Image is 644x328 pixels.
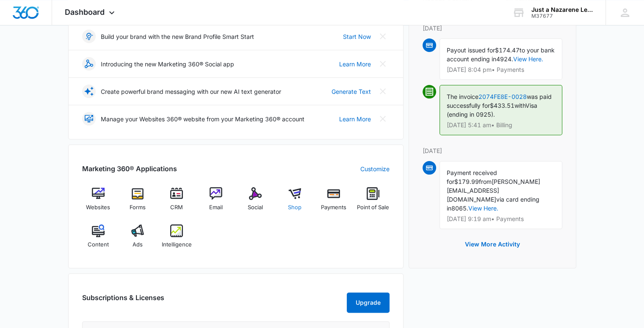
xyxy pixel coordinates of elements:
p: Introducing the new Marketing 360® Social app [101,60,234,68]
button: Close [376,85,390,98]
span: $174.47 [495,46,520,54]
a: Content [82,224,115,255]
p: Build your brand with the new Brand Profile Smart Start [101,32,254,41]
p: [DATE] 5:41 am • Billing [447,122,555,128]
a: View Here. [513,55,543,63]
span: Shop [288,203,301,212]
span: $179.99 [454,178,479,185]
a: Forms [121,187,154,218]
span: Payments [321,203,346,212]
p: [DATE] 9:19 am • Payments [447,216,555,222]
p: Create powerful brand messaging with our new AI text generator [101,87,281,96]
span: Payment received for [447,169,497,185]
a: Point of Sale [357,187,390,218]
button: Close [376,112,390,126]
span: 4924. [496,55,513,63]
h2: Marketing 360® Applications [82,164,177,174]
span: Email [209,203,223,212]
button: View More Activity [456,234,528,254]
span: with [514,102,525,109]
span: Websites [86,203,110,212]
span: 8065. [451,205,468,212]
a: Customize [360,164,390,173]
a: View Here. [468,205,498,212]
div: account name [531,6,593,13]
span: Ads [133,241,143,249]
span: Forms [130,203,146,212]
a: Websites [82,187,115,218]
a: Social [239,187,272,218]
a: CRM [160,187,193,218]
a: Intelligence [160,224,193,255]
span: Social [248,203,263,212]
button: Upgrade [347,292,390,313]
span: The invoice [447,93,478,100]
a: Learn More [339,60,371,68]
span: [EMAIL_ADDRESS][DOMAIN_NAME] [447,187,499,203]
span: $433.51 [490,102,514,109]
a: 2074FE8E-0028 [478,93,527,100]
button: Close [376,30,390,43]
h2: Subscriptions & Licenses [82,292,164,309]
p: [DATE] [423,146,562,155]
a: Start Now [343,32,371,41]
a: Ads [121,224,154,255]
a: Learn More [339,115,371,123]
span: Intelligence [162,241,192,249]
div: account id [531,13,593,19]
a: Shop [278,187,311,218]
span: Payout issued for [447,46,495,54]
span: from [479,178,492,185]
span: Point of Sale [357,203,389,212]
a: Generate Text [332,87,371,96]
a: Email [200,187,232,218]
button: Close [376,57,390,71]
p: Manage your Websites 360® website from your Marketing 360® account [101,115,304,123]
a: Payments [318,187,350,218]
span: CRM [170,203,183,212]
span: Dashboard [65,8,105,16]
p: [DATE] 8:04 pm • Payments [447,67,555,73]
p: [DATE] [423,24,562,33]
span: [PERSON_NAME] [492,178,540,185]
span: Content [88,241,109,249]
